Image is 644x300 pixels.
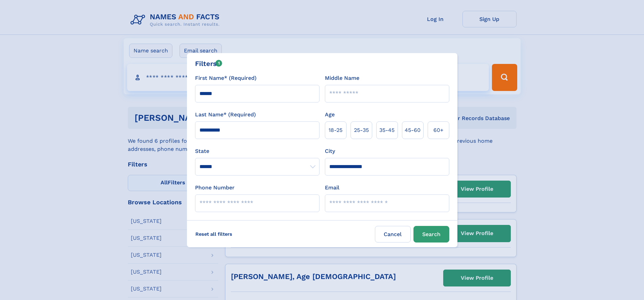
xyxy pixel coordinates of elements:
span: 35‑45 [379,126,395,134]
label: Age [325,111,335,119]
label: Email [325,184,339,192]
span: 18‑25 [329,126,342,134]
button: Search [413,226,449,243]
label: Phone Number [195,184,235,192]
label: Middle Name [325,74,359,82]
label: State [195,147,319,155]
label: City [325,147,335,155]
label: First Name* (Required) [195,74,257,82]
span: 60+ [433,126,444,134]
span: 25‑35 [354,126,369,134]
label: Cancel [375,226,411,243]
label: Reset all filters [191,226,237,242]
span: 45‑60 [405,126,421,134]
label: Last Name* (Required) [195,111,256,119]
div: Filters [195,59,222,69]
